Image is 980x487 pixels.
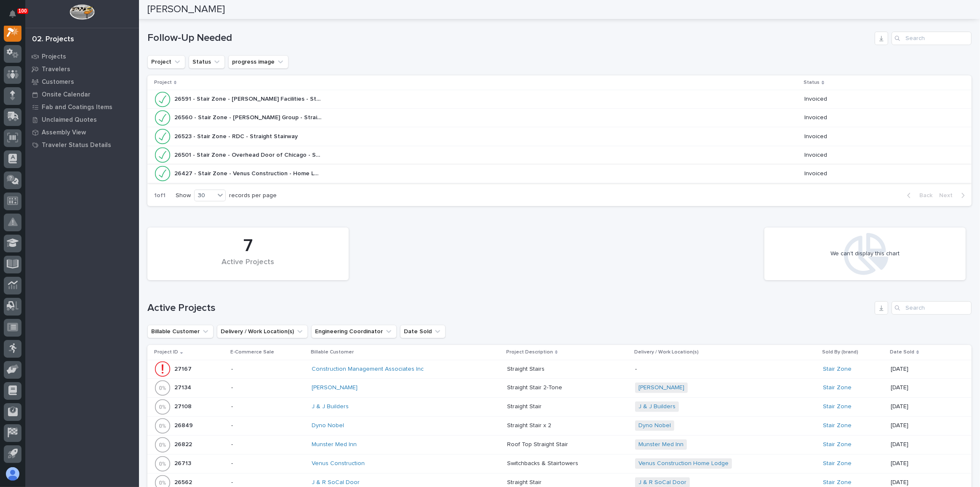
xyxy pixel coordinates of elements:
[162,258,334,276] div: Active Projects
[507,458,580,467] p: Switchbacks & Stairtowers
[312,441,357,448] a: Munster Med Inn
[147,378,972,397] tr: 2713427134 -[PERSON_NAME] Straight Stair 2-ToneStraight Stair 2-Tone [PERSON_NAME] Stair Zone [DATE]
[231,479,305,486] p: -
[400,325,446,338] button: Date Sold
[189,55,225,69] button: Status
[891,384,940,391] p: [DATE]
[231,460,305,467] p: -
[231,366,305,373] p: -
[231,441,305,448] p: -
[914,192,932,199] span: Back
[42,104,112,111] p: Fab and Coatings Items
[147,164,972,183] tr: 26427 - Stair Zone - Venus Construction - Home Lodge Switchback26427 - Stair Zone - Venus Constru...
[891,460,940,467] p: [DATE]
[823,403,852,410] a: Stair Zone
[507,364,546,373] p: Straight Stairs
[939,192,958,199] span: Next
[42,78,74,86] p: Customers
[25,101,139,113] a: Fab and Coatings Items
[823,460,852,467] a: Stair Zone
[174,383,193,391] p: 27134
[312,403,349,410] a: J & J Builders
[230,348,274,357] p: E-Commerce Sale
[507,383,564,391] p: Straight Stair 2-Tone
[892,32,972,45] input: Search
[228,55,288,69] button: progress image
[174,458,193,467] p: 26713
[936,192,972,199] button: Next
[11,10,21,24] div: Notifications100
[507,477,543,486] p: Straight Stair
[900,192,936,199] button: Back
[891,422,940,429] p: [DATE]
[147,302,871,314] h1: Active Projects
[638,422,671,429] a: Dyno Nobel
[804,78,820,87] p: Status
[147,3,225,16] h2: [PERSON_NAME]
[231,384,305,391] p: -
[804,152,906,159] p: Invoiced
[147,127,972,146] tr: 26523 - Stair Zone - RDC - Straight Stairway26523 - Stair Zone - RDC - Straight Stairway Invoiced
[147,55,185,69] button: Project
[638,441,684,448] a: Munster Med Inn
[891,441,940,448] p: [DATE]
[174,169,323,177] p: 26427 - Stair Zone - Venus Construction - Home Lodge Switchback
[174,112,323,121] p: 26560 - Stair Zone - [PERSON_NAME] Group - Straight Stair
[25,88,139,101] a: Onsite Calendar
[804,96,906,103] p: Invoiced
[312,422,344,429] a: Dyno Nobel
[19,8,27,14] p: 100
[25,50,139,63] a: Projects
[174,364,193,373] p: 27167
[147,325,214,338] button: Billable Customer
[162,235,334,257] div: 7
[823,422,852,429] a: Stair Zone
[312,460,365,467] a: Venus Construction
[311,325,397,338] button: Engineering Coordinator
[638,479,686,486] a: J & R SoCal Door
[42,91,91,99] p: Onsite Calendar
[147,360,972,378] tr: 2716727167 -Construction Management Associates Inc Straight StairsStraight Stairs -Stair Zone [DATE]
[231,422,305,429] p: -
[890,348,914,357] p: Date Sold
[195,191,215,200] div: 30
[822,348,858,357] p: Sold By (brand)
[231,403,305,410] p: -
[42,116,97,124] p: Unclaimed Quotes
[830,250,900,257] div: We can't display this chart
[147,397,972,416] tr: 2710827108 -J & J Builders Straight StairStraight Stair J & J Builders Stair Zone [DATE]
[147,435,972,454] tr: 2682226822 -Munster Med Inn Roof Top Straight StairRoof Top Straight Stair Munster Med Inn Stair ...
[147,416,972,435] tr: 2684926849 -Dyno Nobel Straight Stair x 2Straight Stair x 2 Dyno Nobel Stair Zone [DATE]
[69,4,94,20] img: Workspace Logo
[176,192,191,199] p: Show
[506,348,553,357] p: Project Description
[147,90,972,108] tr: 26591 - Stair Zone - [PERSON_NAME] Facilities - Straight Stair x 2 UPS26591 - Stair Zone - [PERSO...
[32,35,74,44] div: 02. Projects
[312,384,358,391] a: [PERSON_NAME]
[25,139,139,151] a: Traveler Status Details
[147,185,172,206] p: 1 of 1
[635,366,782,373] p: -
[634,348,699,357] p: Delivery / Work Location(s)
[311,348,354,357] p: Billable Customer
[147,146,972,164] tr: 26501 - Stair Zone - Overhead Door of Chicago - Straight Stair to Platform26501 - Stair Zone - Ov...
[174,439,194,448] p: 26822
[147,32,871,44] h1: Follow-Up Needed
[25,113,139,126] a: Unclaimed Quotes
[154,348,178,357] p: Project ID
[507,401,543,410] p: Straight Stair
[174,477,194,486] p: 26562
[25,63,139,75] a: Travelers
[892,301,972,315] input: Search
[174,131,299,140] p: 26523 - Stair Zone - RDC - Straight Stairway
[823,366,852,373] a: Stair Zone
[804,133,906,140] p: Invoiced
[174,420,195,429] p: 26849
[891,403,940,410] p: [DATE]
[174,150,323,159] p: 26501 - Stair Zone - Overhead Door of Chicago - Straight Stair to Platform
[4,5,21,23] button: Notifications
[638,460,729,467] a: Venus Construction Home Lodge
[804,170,906,177] p: Invoiced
